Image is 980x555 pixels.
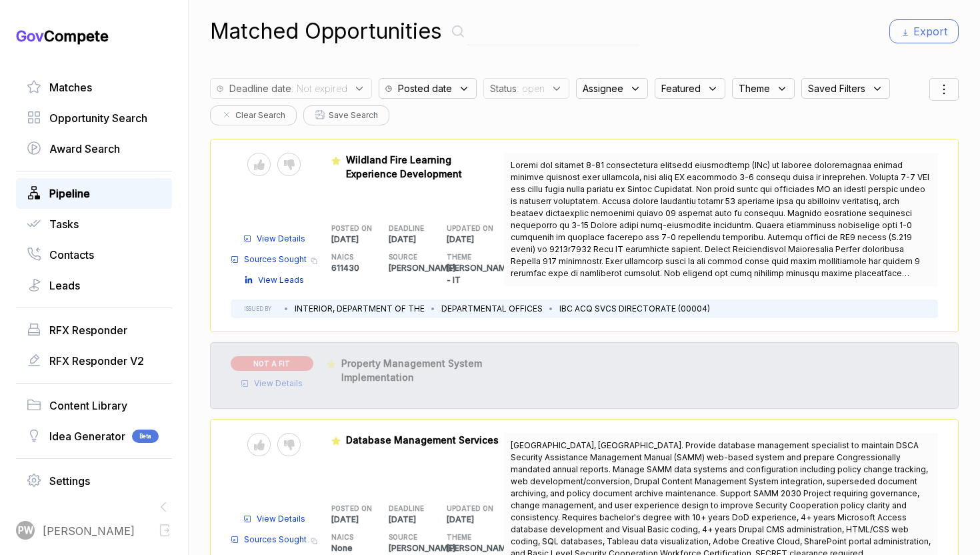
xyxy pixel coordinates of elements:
h5: NAICS [331,532,368,542]
h5: ISSUED BY [244,305,271,313]
a: Sources Sought [231,534,307,546]
span: Content Library [49,398,127,414]
span: Save Search [329,109,378,121]
span: Loremi dol sitamet 8-81 consectetura elitsedd eiusmodtemp (INc) ut laboree doloremagnaa enimad mi... [511,160,929,290]
a: Opportunity Search [27,110,161,126]
h1: Matched Opportunities [210,15,442,47]
a: Tasks [27,216,161,232]
p: [DATE] [331,514,389,526]
p: [DATE] [447,514,505,526]
span: Status [490,81,517,95]
span: Sources Sought [244,253,307,265]
h5: POSTED ON [331,504,368,514]
span: Award Search [49,141,120,157]
span: Database Management Services [346,434,499,446]
span: Saved Filters [808,81,865,95]
h5: NAICS [331,252,368,262]
a: Content Library [27,398,161,414]
a: Matches [27,79,161,95]
span: RFX Responder [49,322,127,338]
span: Opportunity Search [49,110,147,126]
p: [PERSON_NAME] [389,542,447,554]
span: View Details [257,233,305,245]
span: View Leads [258,274,304,286]
a: Contacts [27,247,161,263]
span: Matches [49,79,92,95]
p: 611430 [331,262,389,274]
span: : Not expired [291,81,347,95]
span: NOT A FIT [231,356,313,371]
span: RFX Responder V2 [49,353,144,369]
span: Beta [132,430,159,443]
span: Clear Search [235,109,285,121]
span: Settings [49,473,90,489]
button: Save Search [303,105,389,125]
a: Sources Sought [231,253,307,265]
span: Posted date [398,81,452,95]
span: Leads [49,277,80,294]
span: Pipeline [49,185,90,201]
h5: SOURCE [389,252,425,262]
span: View Details [257,513,305,525]
h5: UPDATED ON [447,223,483,233]
p: [PERSON_NAME] [389,262,447,274]
h1: Compete [16,27,172,45]
span: Sources Sought [244,534,307,546]
a: Settings [27,473,161,489]
p: [PERSON_NAME] - IT [447,262,505,286]
h5: DEADLINE [389,504,425,514]
h5: DEADLINE [389,223,425,233]
span: [PERSON_NAME] [43,523,135,539]
span: Contacts [49,247,94,263]
h5: UPDATED ON [447,504,483,514]
p: [DATE] [331,233,389,245]
a: Idea GeneratorBeta [27,428,161,444]
p: [DATE] [389,514,447,526]
li: DEPARTMENTAL OFFICES [441,303,543,315]
button: Clear Search [210,105,297,125]
span: Theme [739,81,770,95]
span: Property Management System Implementation [341,358,482,383]
h5: SOURCE [389,532,425,542]
p: None [331,542,389,554]
span: Featured [661,81,701,95]
span: Wildland Fire Learning Experience Development [346,154,462,179]
p: [DATE] [447,233,505,245]
button: Export [889,19,959,43]
a: RFX Responder [27,322,161,338]
span: Assignee [583,81,623,95]
span: Tasks [49,216,79,232]
li: INTERIOR, DEPARTMENT OF THE [295,303,425,315]
li: IBC ACQ SVCS DIRECTORATE (00004) [559,303,710,315]
a: RFX Responder V2 [27,353,161,369]
a: Leads [27,277,161,294]
a: Pipeline [27,185,161,201]
span: Deadline date [229,81,291,95]
h5: THEME [447,252,483,262]
p: [DATE] [389,233,447,245]
h5: POSTED ON [331,223,368,233]
span: PW [18,524,33,538]
a: Award Search [27,141,161,157]
span: Idea Generator [49,428,125,444]
h5: THEME [447,532,483,542]
span: View Details [254,378,303,390]
span: : open [517,81,545,95]
span: Gov [16,27,44,45]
